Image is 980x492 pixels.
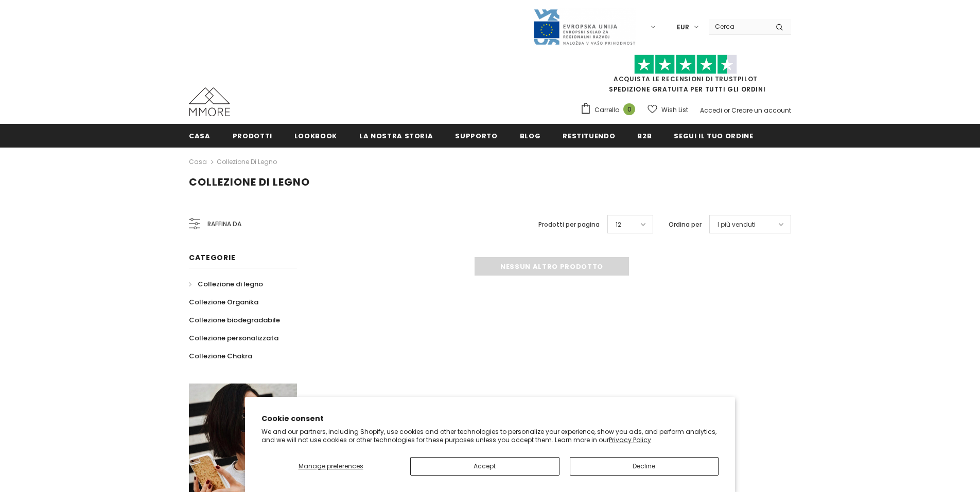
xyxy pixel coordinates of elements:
span: Blog [520,131,541,141]
span: Collezione Chakra [189,351,252,361]
span: EUR [677,22,689,32]
a: Restituendo [563,124,615,147]
a: Collezione Chakra [189,347,252,365]
span: Collezione Organika [189,297,258,307]
a: Collezione di legno [217,157,277,166]
a: Casa [189,156,207,168]
a: Javni Razpis [533,22,636,31]
span: 0 [623,103,635,115]
a: Collezione di legno [189,275,263,293]
span: supporto [455,131,497,141]
a: Carrello 0 [580,102,640,118]
a: Prodotti [233,124,272,147]
button: Decline [570,457,719,476]
a: La nostra storia [359,124,433,147]
span: or [724,106,730,115]
span: B2B [637,131,652,141]
input: Search Site [709,19,768,34]
img: Fidati di Pilot Stars [634,54,737,75]
span: Collezione di legno [198,279,263,289]
a: Segui il tuo ordine [674,124,753,147]
a: Privacy Policy [609,435,651,444]
a: Collezione personalizzata [189,329,278,347]
button: Accept [410,457,559,476]
a: Accedi [700,106,722,115]
label: Prodotti per pagina [538,220,600,230]
span: Casa [189,131,211,141]
a: Wish List [647,101,688,119]
p: We and our partners, including Shopify, use cookies and other technologies to personalize your ex... [261,428,719,444]
span: Carrello [594,105,619,115]
span: Lookbook [294,131,337,141]
span: Raffina da [207,218,241,230]
span: Manage preferences [299,462,363,470]
span: I più venduti [717,220,756,230]
a: Blog [520,124,541,147]
span: Restituendo [563,131,615,141]
img: Javni Razpis [533,8,636,46]
span: Wish List [661,105,688,115]
a: Acquista le recensioni di TrustPilot [614,75,758,83]
img: Casi MMORE [189,87,230,116]
span: Collezione biodegradabile [189,315,280,325]
span: Segui il tuo ordine [674,131,753,141]
span: Categorie [189,252,235,263]
span: Collezione di legno [189,175,310,189]
a: Casa [189,124,211,147]
a: Collezione Organika [189,293,258,311]
a: B2B [637,124,652,147]
label: Ordina per [669,220,702,230]
span: SPEDIZIONE GRATUITA PER TUTTI GLI ORDINI [580,59,791,94]
a: Collezione biodegradabile [189,311,280,329]
span: Prodotti [233,131,272,141]
span: La nostra storia [359,131,433,141]
a: Lookbook [294,124,337,147]
h2: Cookie consent [261,413,719,424]
button: Manage preferences [261,457,400,476]
a: supporto [455,124,497,147]
span: Collezione personalizzata [189,333,278,343]
span: 12 [616,220,621,230]
a: Creare un account [731,106,791,115]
